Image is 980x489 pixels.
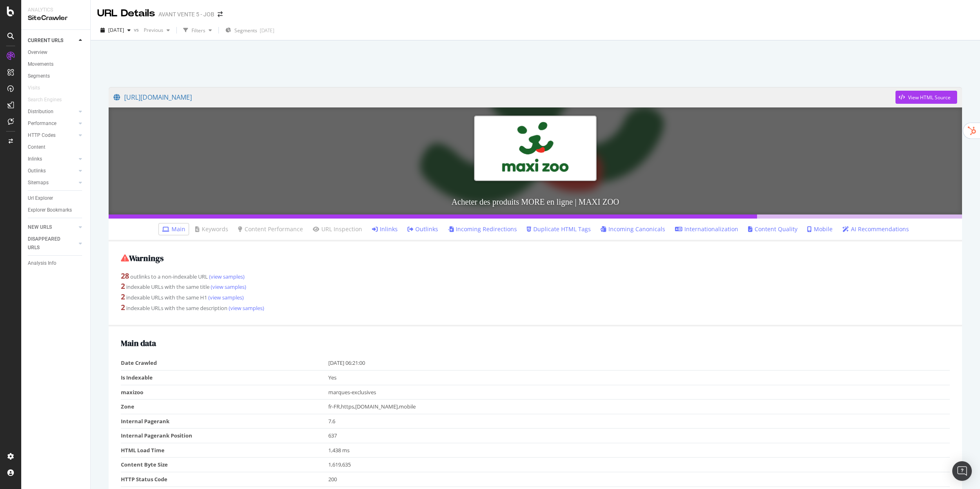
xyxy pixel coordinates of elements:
a: Sitemaps [28,179,76,187]
a: Duplicate HTML Tags [527,225,591,233]
a: Keywords [195,225,228,233]
div: Content [28,143,45,152]
div: SiteCrawler [28,13,84,23]
strong: 2 [121,292,125,301]
a: URL Inspection [313,225,362,233]
div: AVANT VENTE 5 - JOB [158,10,214,18]
td: Content Byte Size [121,458,328,472]
div: arrow-right-arrow-left [218,11,223,17]
a: NEW URLS [28,223,76,232]
td: Date Crawled [121,356,328,370]
td: Is Indexable [121,371,328,385]
div: Explorer Bookmarks [28,206,72,214]
strong: 2 [121,302,125,312]
td: 1,619,635 [328,458,950,472]
a: Content Quality [748,225,797,233]
a: (view samples) [208,273,245,280]
a: Inlinks [372,225,398,233]
td: Internal Pagerank [121,414,328,429]
a: HTTP Codes [28,131,76,140]
a: Outlinks [28,167,76,175]
td: Internal Pagerank Position [121,429,328,443]
button: [DATE] [97,24,134,37]
button: Filters [180,24,215,37]
h3: Acheter des produits MORE en ligne | MAXI ZOO [109,189,962,214]
td: maxizoo [121,385,328,400]
div: URL Details [97,7,155,20]
a: Distribution [28,107,76,116]
td: Zone [121,400,328,414]
div: Movements [28,60,53,69]
a: CURRENT URLS [28,36,76,45]
div: CURRENT URLS [28,36,63,45]
a: Visits [28,84,48,92]
div: Filters [192,27,205,34]
a: (view samples) [227,304,264,312]
div: Analysis Info [28,259,56,268]
span: Previous [140,27,163,33]
td: [DATE] 06:21:00 [328,356,950,370]
div: [DATE] [260,27,274,34]
img: Acheter des produits MORE en ligne | MAXI ZOO [474,116,597,181]
div: Distribution [28,107,53,116]
div: DISAPPEARED URLS [28,235,69,252]
span: vs [134,26,140,33]
div: Performance [28,119,56,128]
button: Previous [140,24,173,37]
div: NEW URLS [28,223,52,232]
a: Mobile [807,225,833,233]
a: [URL][DOMAIN_NAME] [114,87,895,107]
td: 1,438 ms [328,443,950,458]
a: Outlinks [408,225,438,233]
div: Open Intercom Messenger [952,461,972,481]
a: Performance [28,119,76,128]
td: 637 [328,429,950,443]
a: (view samples) [207,294,244,301]
a: Content Performance [238,225,303,233]
div: HTTP Codes [28,131,56,140]
td: Yes [328,371,950,385]
td: 7.6 [328,414,950,429]
a: Overview [28,48,85,57]
div: outlinks to a non-indexable URL [121,271,950,281]
a: Segments [28,72,85,80]
strong: 2 [121,281,125,291]
button: View HTML Source [895,91,957,104]
a: DISAPPEARED URLS [28,235,76,252]
a: Incoming Canonicals [601,225,665,233]
h2: Warnings [121,254,950,263]
div: Analytics [28,7,84,13]
a: Explorer Bookmarks [28,206,85,214]
a: Url Explorer [28,194,85,203]
a: Inlinks [28,155,76,163]
strong: 28 [121,271,129,281]
span: 2025 Sep. 26th [108,27,124,33]
div: Sitemaps [28,179,49,187]
div: Outlinks [28,167,46,175]
button: Segments[DATE] [222,24,278,37]
td: fr-FR,https,[DOMAIN_NAME],mobile [328,400,950,414]
div: Segments [28,72,50,80]
td: marques-exclusives [328,385,950,400]
h2: Main data [121,339,950,348]
div: Search Engines [28,96,62,104]
div: View HTML Source [908,94,951,101]
div: indexable URLs with the same title [121,281,950,292]
a: Search Engines [28,96,70,104]
a: Movements [28,60,85,69]
div: indexable URLs with the same H1 [121,292,950,302]
a: Main [162,225,185,233]
span: Segments [234,27,257,34]
div: Visits [28,84,40,92]
div: Overview [28,48,47,57]
div: Url Explorer [28,194,53,203]
a: Internationalization [675,225,738,233]
a: Content [28,143,85,152]
a: (view samples) [209,283,246,290]
div: Inlinks [28,155,42,163]
a: Analysis Info [28,259,85,268]
div: indexable URLs with the same description [121,302,950,313]
a: AI Recommendations [842,225,909,233]
a: Incoming Redirections [448,225,517,233]
td: HTML Load Time [121,443,328,458]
